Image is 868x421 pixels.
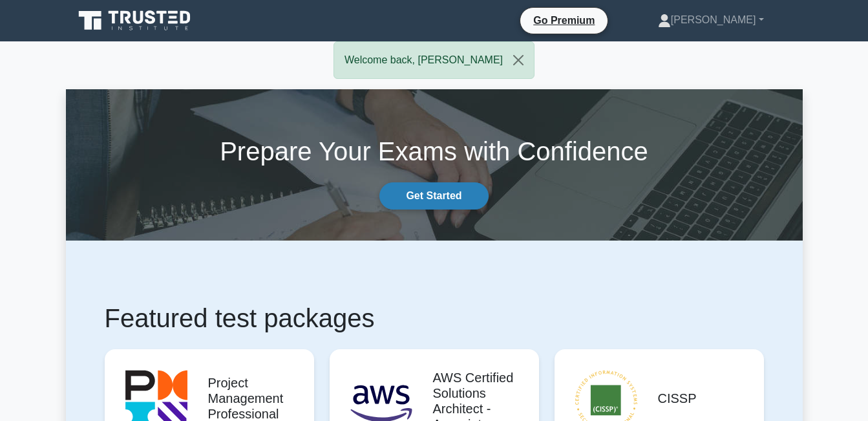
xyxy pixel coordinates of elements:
a: Go Premium [525,12,602,28]
button: Close [503,42,534,78]
h1: Prepare Your Exams with Confidence [66,136,803,167]
div: Welcome back, [PERSON_NAME] [333,41,535,79]
a: Get Started [379,182,488,210]
h1: Featured test packages [105,303,764,334]
a: [PERSON_NAME] [627,7,795,33]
